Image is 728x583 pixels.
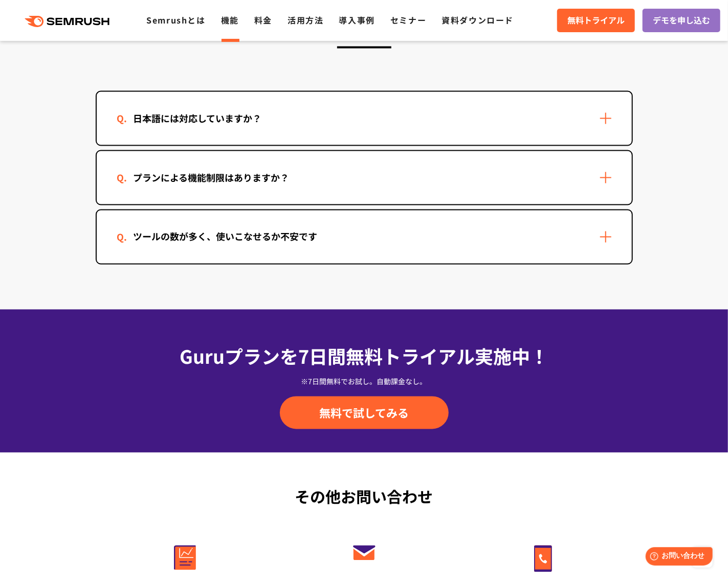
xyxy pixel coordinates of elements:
iframe: Help widget launcher [637,543,717,572]
span: 無料で試してみる [319,405,409,421]
div: 日本語には対応していますか？ [117,111,278,126]
a: Semrushとは [146,14,205,26]
a: 料金 [254,14,272,26]
a: 資料ダウンロード [442,14,514,26]
div: その他お問い合わせ [96,485,633,508]
a: 導入事例 [339,14,375,26]
a: 活用方法 [288,14,323,26]
a: セミナー [390,14,426,26]
span: 無料トライアル実施中！ [346,343,548,369]
div: ツールの数が多く、使いこなせるか不安です [117,229,334,244]
div: プランによる機能制限はありますか？ [117,170,306,185]
div: ※7日間無料でお試し。自動課金なし。 [96,377,633,387]
span: 無料トライアル [567,14,625,27]
div: Guruプランを7日間 [96,342,633,370]
a: 無料で試してみる [280,397,449,429]
span: デモを申し込む [653,14,710,27]
a: 無料トライアル [557,9,635,32]
a: 機能 [221,14,239,26]
a: デモを申し込む [643,9,720,32]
